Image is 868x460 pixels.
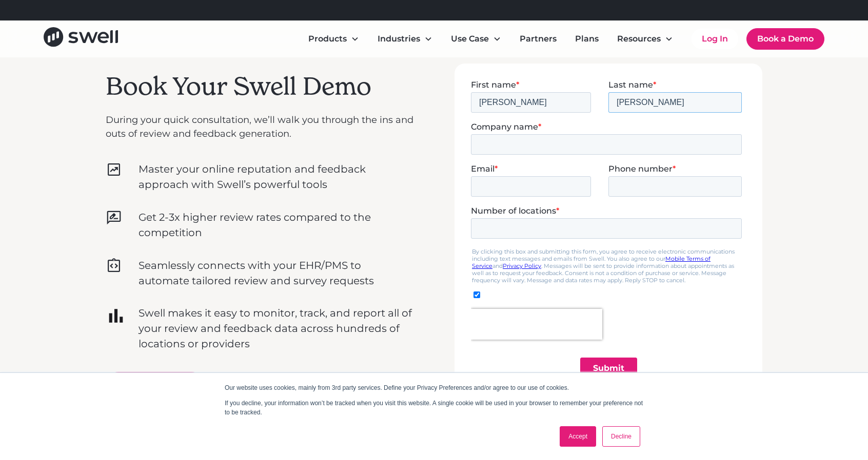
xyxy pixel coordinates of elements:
p: Master your online reputation and feedback approach with Swell’s powerful tools [139,161,413,192]
p: Swell makes it easy to monitor, track, and report all of your review and feedback data across hun... [139,305,413,351]
p: If you decline, your information won’t be tracked when you visit this website. A single cookie wi... [225,399,643,417]
p: During your quick consultation, we’ll walk you through the ins and outs of review and feedback ge... [106,113,413,141]
a: Log In [692,29,738,49]
div: Products [308,33,347,45]
p: Seamlessly connects with your EHR/PMS to automate tailored review and survey requests [139,258,413,288]
a: Book a Demo [746,28,824,50]
iframe: Form 0 [471,80,746,386]
div: Resources [617,33,661,45]
div: Products [300,29,367,49]
h2: Book Your Swell Demo [106,72,413,101]
div: Resources [609,29,681,49]
a: Partners [511,29,565,49]
div: Use Case [443,29,509,49]
div: Industries [369,29,441,49]
div: Use Case [451,33,489,45]
a: Accept [560,426,596,447]
a: Plans [567,29,607,49]
div: Industries [378,33,420,45]
p: Get 2-3x higher review rates compared to the competition [139,210,413,240]
a: Decline [602,426,640,447]
a: home [44,27,118,50]
p: Our website uses cookies, mainly from 3rd party services. Define your Privacy Preferences and/or ... [225,383,643,392]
